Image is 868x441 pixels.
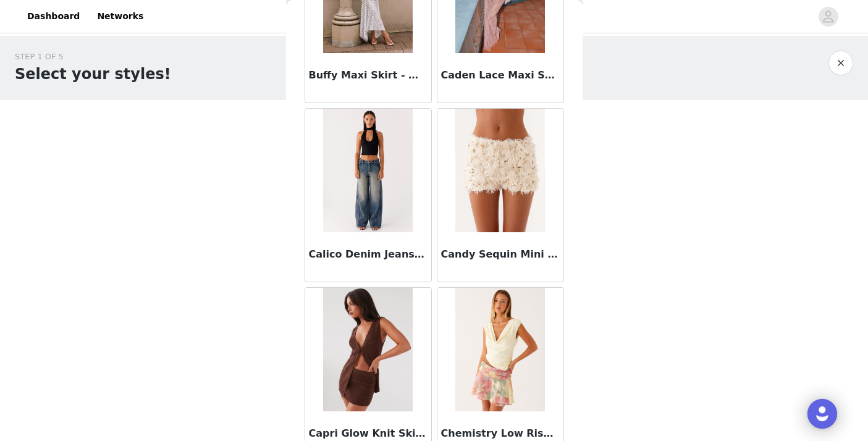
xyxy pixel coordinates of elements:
div: avatar [822,7,834,27]
h3: Capri Glow Knit Skirt - Chocolate [309,426,428,441]
h1: Select your styles! [15,63,171,85]
h3: Candy Sequin Mini Shorts - White [441,247,560,262]
h3: Chemistry Low Rise Mini Skirt - Yellow Peony [441,426,560,441]
h3: Buffy Maxi Skirt - White Polkadot [309,68,428,83]
h3: Caden Lace Maxi Skirt - Pink [441,68,560,83]
img: Candy Sequin Mini Shorts - White [455,109,545,232]
div: STEP 1 OF 5 [15,51,171,63]
h3: Calico Denim Jeans - Indigo [309,247,428,262]
img: Capri Glow Knit Skirt - Chocolate [323,288,413,411]
div: Open Intercom Messenger [807,399,837,429]
img: Chemistry Low Rise Mini Skirt - Yellow Peony [455,288,545,411]
a: Networks [90,2,151,30]
a: Dashboard [20,2,87,30]
img: Calico Denim Jeans - Indigo [323,109,413,232]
